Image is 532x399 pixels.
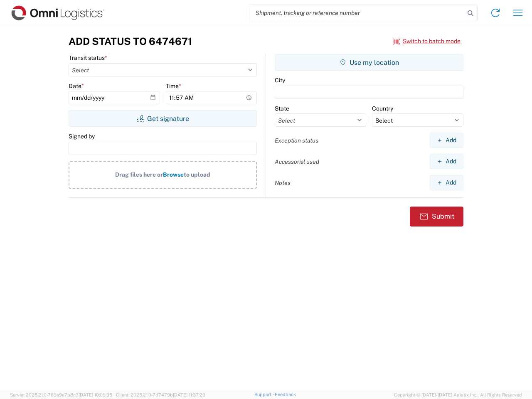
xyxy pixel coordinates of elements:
span: Client: 2025.21.0-7d7479b [116,392,205,397]
span: to upload [184,171,210,178]
label: State [275,105,289,112]
button: Add [430,175,463,190]
button: Submit [410,207,463,227]
input: Shipment, tracking or reference number [249,5,465,21]
label: Time [166,82,181,90]
button: Use my location [275,54,463,71]
label: Notes [275,179,291,187]
button: Switch to batch mode [393,34,461,48]
a: Feedback [275,392,296,397]
button: Add [430,154,463,169]
span: [DATE] 10:09:35 [79,392,112,397]
span: Copyright © [DATE]-[DATE] Agistix Inc., All Rights Reserved [394,391,522,399]
span: Server: 2025.21.0-769a9a7b8c3 [10,392,112,397]
a: Support [254,392,275,397]
label: Accessorial used [275,158,319,165]
label: Date [69,82,84,90]
span: [DATE] 11:37:29 [173,392,205,397]
label: Exception status [275,137,318,144]
button: Add [430,133,463,148]
span: Browse [163,171,184,178]
label: Signed by [69,133,95,140]
label: Transit status [69,54,107,62]
button: Get signature [69,110,257,127]
label: City [275,76,285,84]
h3: Add Status to 6474671 [69,35,192,47]
span: Drag files here or [115,171,163,178]
label: Country [372,105,393,112]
